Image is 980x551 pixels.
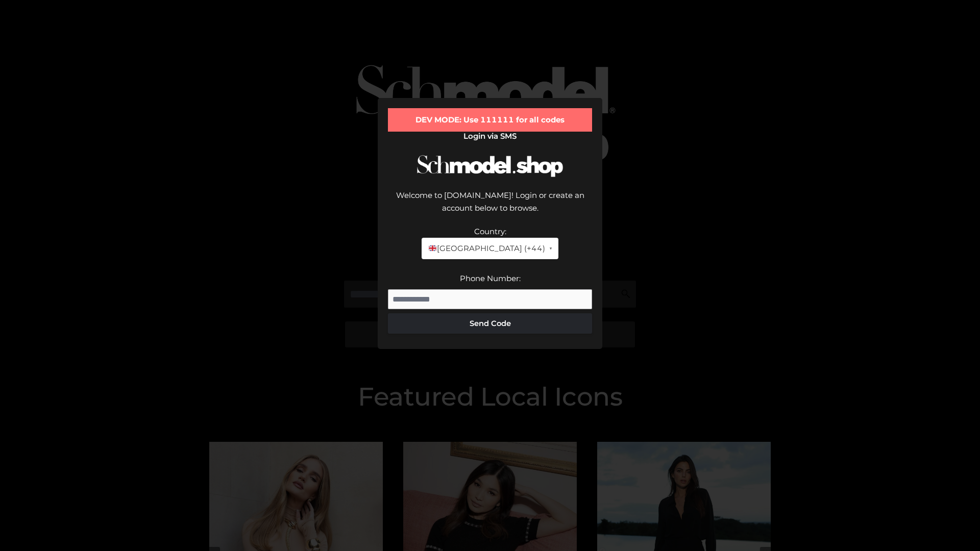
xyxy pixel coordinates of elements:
span: [GEOGRAPHIC_DATA] (+44) [428,242,545,255]
label: Country: [474,227,506,236]
img: Schmodel Logo [413,146,567,186]
h2: Login via SMS [388,132,592,141]
div: Welcome to [DOMAIN_NAME]! Login or create an account below to browse. [388,189,592,225]
img: 🇬🇧 [429,244,436,252]
div: DEV MODE: Use 111111 for all codes [388,108,592,132]
button: Send Code [388,313,592,334]
label: Phone Number: [460,273,521,283]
